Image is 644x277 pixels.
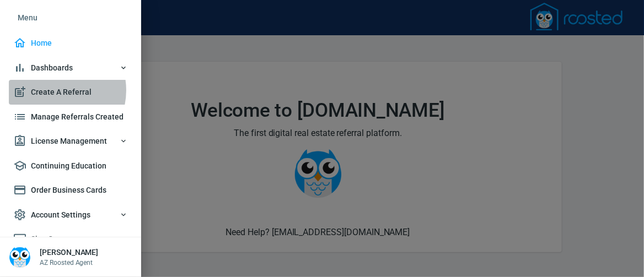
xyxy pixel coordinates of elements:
[9,80,132,105] a: Create A Referral
[13,232,128,246] span: Sign Out
[13,36,128,50] span: Home
[9,56,132,80] button: Dashboards
[13,134,128,148] span: License Management
[597,227,636,269] iframe: Chat
[13,208,128,222] span: Account Settings
[13,159,128,173] span: Continuing Education
[9,246,31,268] img: Person
[13,183,128,197] span: Order Business Cards
[13,61,128,75] span: Dashboards
[9,154,132,178] a: Continuing Education
[13,110,128,124] span: Manage Referrals Created
[9,178,132,203] a: Order Business Cards
[9,31,132,56] a: Home
[9,129,132,154] button: License Management
[9,203,132,227] button: Account Settings
[40,247,98,258] h6: [PERSON_NAME]
[9,227,132,252] a: Sign Out
[40,258,98,268] p: AZ Roosted Agent
[9,105,132,129] a: Manage Referrals Created
[9,4,132,31] li: Menu
[13,85,128,99] span: Create A Referral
